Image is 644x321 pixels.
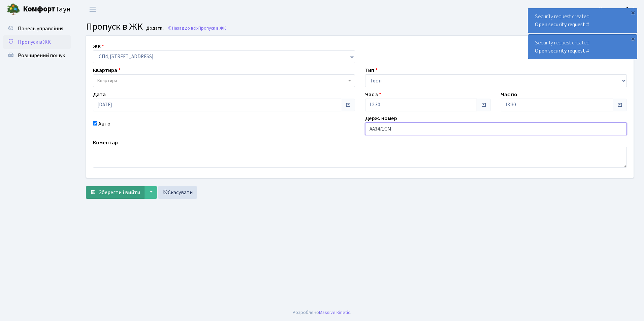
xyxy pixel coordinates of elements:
[23,4,55,14] b: Комфорт
[365,91,381,99] label: Час з
[84,4,101,15] button: Переключити навігацію
[535,21,589,28] a: Open security request #
[630,9,636,16] div: ×
[3,22,71,35] a: Панель управління
[7,3,20,16] img: logo.png
[18,38,51,46] span: Пропуск в ЖК
[3,35,71,49] a: Пропуск в ЖК
[145,26,164,31] small: Додати .
[198,25,226,31] span: Пропуск в ЖК
[93,91,106,99] label: Дата
[86,186,144,199] button: Зберегти і вийти
[18,52,65,59] span: Розширений пошук
[630,35,636,42] div: ×
[365,122,627,135] input: АА1234АА
[599,5,636,13] a: Консьєрж б. 4.
[365,66,378,74] label: Тип
[99,189,140,196] span: Зберегти і вийти
[93,42,104,50] label: ЖК
[93,66,121,74] label: Квартира
[599,6,636,13] b: Консьєрж б. 4.
[293,309,351,316] div: Розроблено .
[98,120,110,128] label: Авто
[86,20,143,33] span: Пропуск в ЖК
[97,77,117,84] span: Квартира
[535,47,589,55] a: Open security request #
[93,139,118,147] label: Коментар
[18,25,63,32] span: Панель управління
[167,25,226,31] a: Назад до всіхПропуск в ЖК
[528,8,637,33] div: Security request created
[158,186,197,199] a: Скасувати
[501,91,517,99] label: Час по
[23,4,71,15] span: Таун
[319,309,350,316] a: Massive Kinetic
[528,35,637,59] div: Security request created
[365,114,397,122] label: Держ. номер
[3,49,71,62] a: Розширений пошук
